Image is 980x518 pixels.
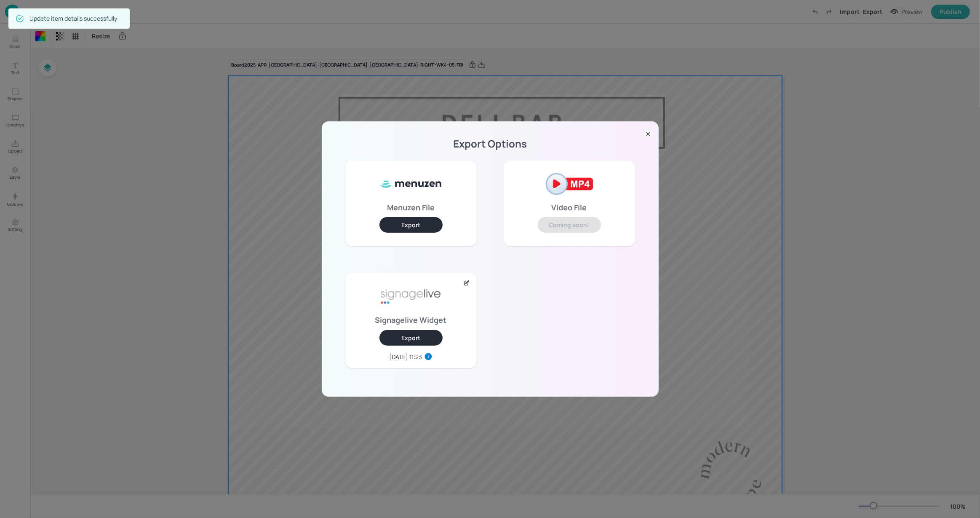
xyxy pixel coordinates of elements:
p: Signagelive Widget [375,317,447,323]
button: Export [379,217,443,233]
img: mp4-2af2121e.png [538,167,601,201]
div: [DATE] 11:23 [390,352,422,361]
img: signage-live-aafa7296.png [379,280,443,314]
p: Video File [552,204,587,210]
p: Menuzen File [387,204,435,210]
svg: Last export widget in this device [424,352,433,361]
img: ml8WC8f0XxQ8HKVnnVUe7f5Gv1vbApsJzyFa2MjOoB8SUy3kBkfteYo5TIAmtfcjWXsj8oHYkuYqrJRUn+qckOrNdzmSzIzkA... [379,167,443,201]
button: Export [379,330,443,346]
p: Export Options [332,141,649,147]
div: Update item details successfully [29,11,117,26]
